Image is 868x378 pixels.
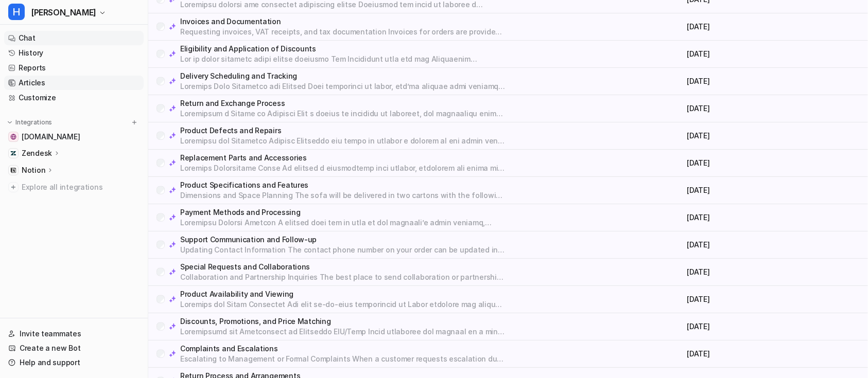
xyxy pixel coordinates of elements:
a: Help and support [4,355,144,370]
p: [DATE] [687,76,860,86]
img: menu_add.svg [131,119,138,126]
p: Integrations [15,118,52,127]
p: Dimensions and Space Planning The sofa will be delivered in two cartons with the following dimens... [180,190,506,201]
p: [DATE] [687,349,860,359]
img: explore all integrations [8,182,19,192]
a: History [4,46,144,60]
a: Reports [4,61,144,75]
button: Integrations [4,117,55,128]
a: Create a new Bot [4,341,144,355]
p: Loremips dol Sitam Consectet Adi elit se-do-eius temporincid ut Labor etdolore mag aliqu enimadmi... [180,299,506,310]
span: H [8,4,25,20]
p: Product Defects and Repairs [180,125,506,136]
span: [PERSON_NAME] [31,5,96,20]
p: Notion [22,165,45,175]
a: Explore all integrations [4,180,144,194]
p: Loremipsu Dolorsi Ametcon A elitsed doei tem in utla et dol magnaali’e admin veniamq, nostrude ul... [180,218,506,228]
p: Discounts, Promotions, and Price Matching [180,316,506,327]
a: Articles [4,76,144,90]
img: swyfthome.com [10,134,16,140]
a: Customize [4,91,144,105]
p: Loremips Dolo Sitametco adi Elitsed Doei temporinci ut labor, etd’ma aliquae admi veniamqu nostru... [180,81,506,92]
span: [DOMAIN_NAME] [22,132,80,142]
p: Lor ip dolor sitametc adipi elitse doeiusmo Tem Incididunt utla etd mag Aliquaenim adminimve quis... [180,54,506,64]
p: Delivery Scheduling and Tracking [180,71,506,81]
p: Complaints and Escalations [180,344,506,354]
p: [DATE] [687,49,860,59]
img: expand menu [6,119,13,126]
a: swyfthome.com[DOMAIN_NAME] [4,130,144,144]
a: Chat [4,31,144,45]
p: [DATE] [687,185,860,195]
p: Loremipsumd sit Ametconsect ad Elitseddo EIU/Temp Incid utlaboree dol magnaal en a mini-ve-quis n... [180,327,506,337]
p: Loremips Dolorsitame Conse Ad elitsed d eiusmodtemp inci utlabor, etdolorem ali enima mi veniamq ... [180,163,506,173]
p: Loremipsu dol Sitametco Adipisc Elitseddo eiu tempo in utlabor e dolorem al eni admin venia (q no... [180,136,506,146]
p: Collaboration and Partnership Inquiries The best place to send collaboration or partnership reque... [180,272,506,282]
p: Product Specifications and Features [180,180,506,190]
p: [DATE] [687,267,860,277]
p: [DATE] [687,240,860,250]
img: Notion [10,167,16,173]
p: Replacement Parts and Accessories [180,153,506,163]
p: Return and Exchange Process [180,98,506,109]
p: [DATE] [687,294,860,304]
p: Updating Contact Information The contact phone number on your order can be updated in our system,... [180,245,506,255]
p: Support Communication and Follow-up [180,235,506,245]
p: [DATE] [687,22,860,32]
p: Eligibility and Application of Discounts [180,44,506,54]
p: Loremipsum d Sitame co Adipisci Elit s doeius te incididu ut laboreet, dol magnaaliqu enim ad min... [180,109,506,119]
span: Explore all integrations [22,179,140,195]
p: Special Requests and Collaborations [180,262,506,272]
p: [DATE] [687,321,860,332]
p: [DATE] [687,212,860,223]
p: [DATE] [687,103,860,114]
p: Product Availability and Viewing [180,289,506,299]
p: Zendesk [22,148,52,158]
p: [DATE] [687,131,860,141]
p: Invoices and Documentation [180,16,506,27]
a: Invite teammates [4,327,144,341]
p: Requesting invoices, VAT receipts, and tax documentation Invoices for orders are provided as PDF ... [180,27,506,37]
p: [DATE] [687,158,860,168]
p: Escalating to Management or Formal Complaints When a customer requests escalation due to dissatis... [180,354,506,364]
p: Payment Methods and Processing [180,207,506,218]
img: Zendesk [10,150,16,156]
